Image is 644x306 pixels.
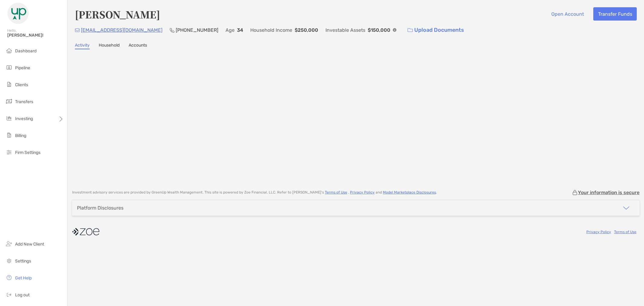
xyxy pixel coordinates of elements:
[77,205,123,211] div: Platform Disclosures
[5,240,13,247] img: add_new_client icon
[15,259,31,264] span: Settings
[15,116,33,121] span: Investing
[623,204,630,212] img: icon arrow
[72,225,99,239] img: company logo
[404,24,468,37] a: Upload Documents
[15,133,26,138] span: Billing
[614,230,636,234] a: Terms of Use
[5,148,13,156] img: firm-settings icon
[15,65,30,70] span: Pipeline
[75,43,90,49] a: Activity
[578,190,639,195] p: Your information is secure
[15,99,33,104] span: Transfers
[393,28,396,32] img: Info Icon
[5,98,13,105] img: transfers icon
[237,26,243,34] p: 34
[5,115,13,122] img: investing icon
[5,274,13,281] img: get-help icon
[546,7,588,21] button: Open Account
[129,43,147,49] a: Accounts
[5,64,13,71] img: pipeline icon
[72,190,437,195] p: Investment advisory services are provided by GreenUp Wealth Management . This site is powered by ...
[250,26,292,34] p: Household Income
[7,2,29,24] img: Zoe Logo
[170,28,175,33] img: Phone Icon
[5,291,13,298] img: logout icon
[295,26,318,34] p: $250,000
[383,190,436,194] a: Model Marketplace Disclosures
[325,190,347,194] a: Terms of Use
[15,48,37,54] span: Dashboard
[15,150,40,155] span: Firm Settings
[226,26,235,34] p: Age
[176,26,218,34] p: [PHONE_NUMBER]
[368,26,390,34] p: $150,000
[586,230,611,234] a: Privacy Policy
[15,292,30,298] span: Log out
[5,47,13,54] img: dashboard icon
[15,275,32,281] span: Get Help
[75,7,160,21] h4: [PERSON_NAME]
[81,26,162,34] p: [EMAIL_ADDRESS][DOMAIN_NAME]
[325,26,365,34] p: Investable Assets
[99,43,120,49] a: Household
[408,28,413,32] img: button icon
[15,82,28,87] span: Clients
[5,81,13,88] img: clients icon
[15,242,44,247] span: Add New Client
[593,7,637,21] button: Transfer Funds
[5,132,13,139] img: billing icon
[5,257,13,264] img: settings icon
[350,190,375,194] a: Privacy Policy
[7,33,64,38] span: [PERSON_NAME]!
[75,28,80,32] img: Email Icon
